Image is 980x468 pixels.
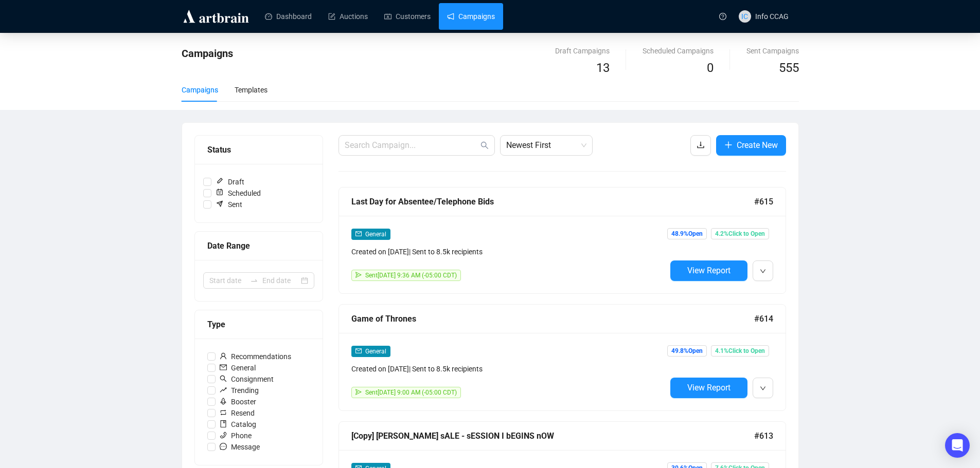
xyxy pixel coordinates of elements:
[220,375,227,382] span: search
[754,195,773,208] span: #615
[746,45,799,57] div: Sent Campaigns
[355,389,362,395] span: send
[182,8,251,25] img: logo
[207,143,310,156] div: Status
[365,389,457,396] span: Sent [DATE] 9:00 AM (-05:00 CDT)
[220,443,227,450] span: message
[265,3,312,30] a: Dashboard
[216,430,256,441] span: Phone
[760,385,766,391] span: down
[365,272,457,279] span: Sent [DATE] 9:36 AM (-05:00 CDT)
[351,363,666,375] div: Created on [DATE] | Sent to 8.5k recipients
[209,275,246,286] input: Start date
[754,429,773,442] span: #613
[211,199,246,210] span: Sent
[345,139,478,152] input: Search Campaign...
[697,141,705,149] span: download
[262,275,299,286] input: End date
[719,13,726,20] span: question-circle
[711,345,769,357] span: 4.1% Click to Open
[670,260,747,281] button: View Report
[707,61,714,75] span: 0
[216,373,278,385] span: Consignment
[220,398,227,405] span: rocket
[667,345,707,357] span: 49.8% Open
[687,383,730,392] span: View Report
[220,432,227,439] span: phone
[447,3,495,30] a: Campaigns
[235,84,268,96] div: Templates
[716,135,786,156] button: Create New
[355,348,362,354] span: mail
[741,11,748,22] span: IC
[216,396,260,407] span: Booster
[216,351,295,362] span: Recommendations
[779,61,799,75] span: 555
[351,246,666,257] div: Created on [DATE] | Sent to 8.5k recipients
[351,312,754,325] div: Game of Thrones
[338,187,786,294] a: Last Day for Absentee/Telephone Bids#615mailGeneralCreated on [DATE]| Sent to 8.5k recipientssend...
[220,364,227,371] span: mail
[182,84,218,96] div: Campaigns
[220,386,227,394] span: rise
[250,276,258,285] span: to
[724,141,733,149] span: plus
[250,276,258,285] span: swap-right
[506,136,586,155] span: Newest First
[365,231,386,238] span: General
[945,433,970,458] div: Open Intercom Messenger
[351,429,754,442] div: [Copy] [PERSON_NAME] sALE - sESSION I bEGINS nOW
[355,231,362,237] span: mail
[216,441,264,453] span: Message
[480,141,489,149] span: search
[328,3,368,30] a: Auctions
[216,362,260,373] span: General
[687,266,730,275] span: View Report
[216,407,259,419] span: Resend
[207,318,310,331] div: Type
[220,420,227,427] span: book
[216,419,260,430] span: Catalog
[667,228,707,239] span: 48.9% Open
[643,45,714,57] div: Scheduled Campaigns
[755,12,789,21] span: Info CCAG
[711,228,769,239] span: 4.2% Click to Open
[737,139,778,152] span: Create New
[220,409,227,416] span: retweet
[596,61,610,75] span: 13
[384,3,431,30] a: Customers
[338,304,786,411] a: Game of Thrones#614mailGeneralCreated on [DATE]| Sent to 8.5k recipientssendSent[DATE] 9:00 AM (-...
[355,272,362,278] span: send
[216,385,263,396] span: Trending
[182,47,233,60] span: Campaigns
[207,239,310,252] div: Date Range
[351,195,754,208] div: Last Day for Absentee/Telephone Bids
[754,312,773,325] span: #614
[220,352,227,360] span: user
[555,45,610,57] div: Draft Campaigns
[365,348,386,355] span: General
[211,176,248,188] span: Draft
[211,188,265,199] span: Scheduled
[670,378,747,398] button: View Report
[760,268,766,274] span: down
